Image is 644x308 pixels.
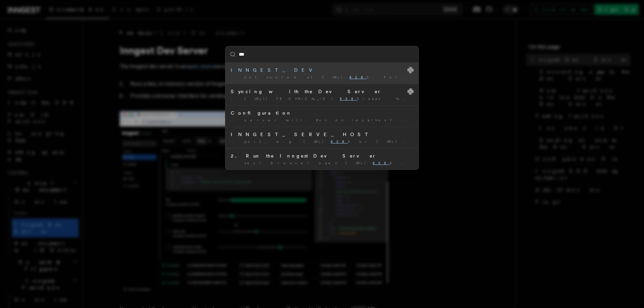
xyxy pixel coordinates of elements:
div: INNGEST_DEV [231,67,413,73]
div: Configuration [231,110,413,116]
div: INNGEST_SERVE_HOST [231,131,413,138]
div: … server will: Run on localhost: 8 to serve the Event … [231,118,413,123]
div: … [URL][TECHNICAL_ID]: 8/apps. Your app should … [231,96,413,101]
div: 2. Run the Inngest Dev Server [231,152,413,159]
div: … your browser open [URL]: 8 to see the development … [231,161,413,166]
div: … port, e.g. [URL]: 8 or [URL] … [231,139,413,144]
mark: 828 [340,97,357,101]
div: Syncing with the Dev Server [231,88,413,95]
mark: 828 [401,118,419,122]
mark: 828 [373,161,390,165]
mark: 828 [331,139,348,143]
div: … not hosted at [URL]: 8. For example, you may … [231,75,413,80]
mark: 828 [350,75,367,79]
